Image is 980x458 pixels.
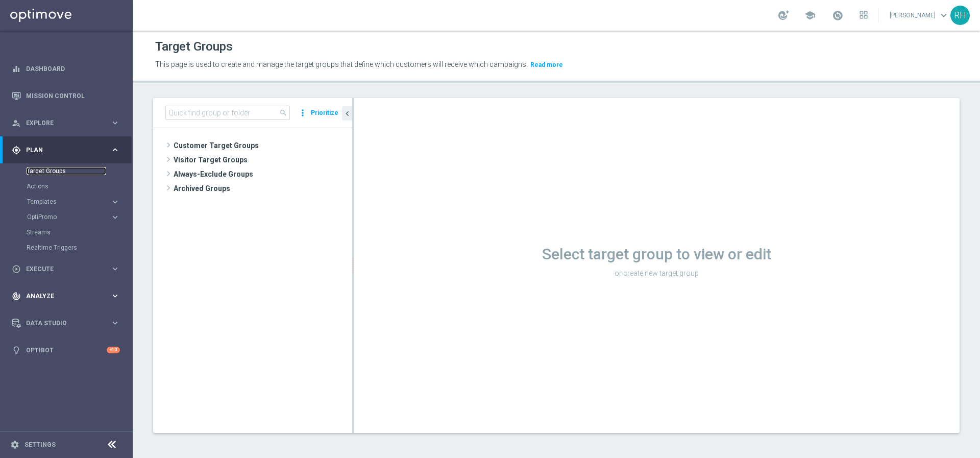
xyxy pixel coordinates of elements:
[10,440,19,449] i: settings
[107,347,120,353] div: +10
[174,181,352,196] span: Archived Groups
[165,106,290,120] input: Quick find group or folder
[110,145,120,155] i: keyboard_arrow_right
[27,209,132,225] div: OptiPromo
[26,336,107,364] a: Optibot
[27,214,110,220] div: OptiPromo
[12,264,21,274] i: play_circle_outline
[26,55,120,82] a: Dashboard
[11,119,120,127] button: person_search Explore keyboard_arrow_right
[26,147,110,153] span: Plan
[12,118,110,128] div: Explore
[155,60,528,68] span: This page is used to create and manage the target groups that define which customers will receive...
[174,167,352,181] span: Always-Exclude Groups
[27,194,132,209] div: Templates
[110,197,120,207] i: keyboard_arrow_right
[24,442,56,448] a: Settings
[110,118,120,128] i: keyboard_arrow_right
[12,118,21,128] i: person_search
[27,240,132,255] div: Realtime Triggers
[279,109,287,117] span: search
[12,292,110,301] div: Analyze
[27,167,106,175] a: Target Groups
[298,106,308,120] i: more_vert
[938,10,949,21] span: keyboard_arrow_down
[11,146,120,154] button: gps_fixed Plan keyboard_arrow_right
[27,163,132,179] div: Target Groups
[110,264,120,274] i: keyboard_arrow_right
[11,92,120,100] button: Mission Control
[11,319,120,327] button: Data Studio keyboard_arrow_right
[174,153,352,167] span: Visitor Target Groups
[342,109,352,118] i: chevron_left
[12,64,21,74] i: equalizer
[12,292,21,301] i: track_changes
[110,291,120,301] i: keyboard_arrow_right
[27,198,120,206] button: Templates keyboard_arrow_right
[12,336,120,364] div: Optibot
[11,292,120,300] button: track_changes Analyze keyboard_arrow_right
[27,225,132,240] div: Streams
[12,319,110,328] div: Data Studio
[12,146,110,155] div: Plan
[27,214,100,220] span: OptiPromo
[11,346,120,354] button: lightbulb Optibot +10
[26,120,110,126] span: Explore
[11,65,120,73] button: equalizer Dashboard
[26,320,110,326] span: Data Studio
[27,182,106,190] a: Actions
[174,138,352,153] span: Customer Target Groups
[354,245,960,263] h1: Select target group to view or edit
[12,146,21,155] i: gps_fixed
[110,318,120,328] i: keyboard_arrow_right
[27,244,106,252] a: Realtime Triggers
[804,10,816,21] span: school
[27,199,110,205] div: Templates
[11,265,120,273] button: play_circle_outline Execute keyboard_arrow_right
[27,228,106,236] a: Streams
[354,269,960,278] p: or create new target group
[27,213,120,221] button: OptiPromo keyboard_arrow_right
[155,39,233,54] h1: Target Groups
[950,6,970,25] div: RH
[27,179,132,194] div: Actions
[26,82,120,109] a: Mission Control
[12,346,21,355] i: lightbulb
[12,55,120,82] div: Dashboard
[27,199,100,205] span: Templates
[26,293,110,299] span: Analyze
[26,266,110,272] span: Execute
[342,106,352,120] button: chevron_left
[309,106,340,120] button: Prioritize
[110,212,120,222] i: keyboard_arrow_right
[529,59,564,70] button: Read more
[889,8,950,23] a: [PERSON_NAME]keyboard_arrow_down
[12,82,120,109] div: Mission Control
[12,264,110,274] div: Execute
